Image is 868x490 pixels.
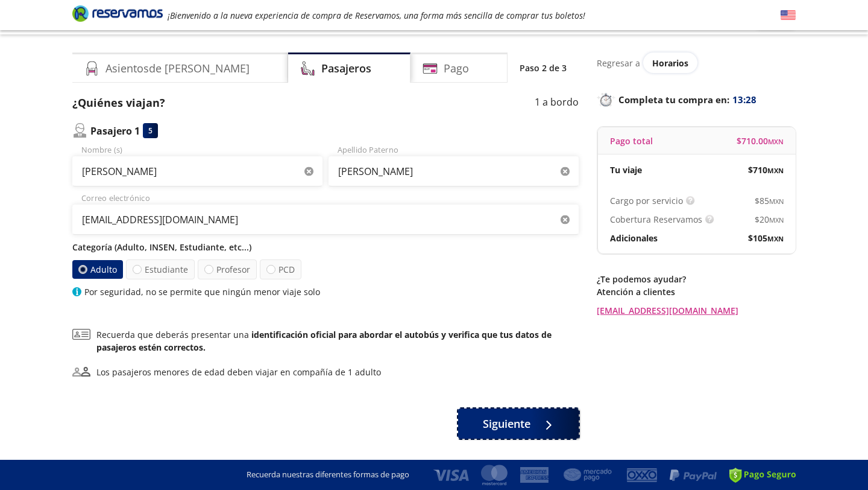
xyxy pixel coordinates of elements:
[610,213,702,226] p: Cobertura Reservamos
[198,259,257,279] label: Profesor
[96,328,579,354] p: Recuerda que deberás presentar una
[84,285,320,298] p: Por seguridad, no se permite que ningún menor viaje solo
[610,232,658,244] p: Adicionales
[535,95,579,111] p: 1 a bordo
[520,62,567,74] p: Paso 2 de 3
[769,197,784,206] small: MXN
[321,60,371,77] h4: Pasajeros
[732,93,756,107] span: 13:28
[610,194,683,207] p: Cargo por servicio
[96,329,552,353] b: identificación oficial para abordar el autobús y verifica que tus datos de pasajeros estén correc...
[247,469,409,481] p: Recuerda nuestras diferentes formas de pago
[72,156,322,186] input: Nombre (s)
[143,123,158,138] div: 5
[748,232,784,244] span: $ 105
[72,205,579,235] input: Correo electrónico
[444,60,469,77] h4: Pago
[72,4,163,22] i: Brand Logo
[755,213,784,226] span: $ 20
[260,259,301,279] label: PCD
[768,137,784,146] small: MXN
[90,124,140,138] p: Pasajero 1
[597,91,796,108] p: Completa tu compra en :
[597,52,796,73] div: Regresar a ver horarios
[769,215,784,224] small: MXN
[781,8,796,23] button: English
[483,416,530,432] span: Siguiente
[458,409,579,439] button: Siguiente
[597,304,796,317] a: [EMAIL_ADDRESS][DOMAIN_NAME]
[72,95,165,111] p: ¿Quiénes viajan?
[72,260,123,279] label: Adulto
[748,164,784,176] span: $ 710
[126,259,195,279] label: Estudiante
[755,194,784,207] span: $ 85
[737,135,784,147] span: $ 710.00
[329,156,579,186] input: Apellido Paterno
[597,57,640,69] p: Regresar a
[767,166,784,175] small: MXN
[96,366,381,378] div: Los pasajeros menores de edad deben viajar en compañía de 1 adulto
[168,10,585,21] em: ¡Bienvenido a la nueva experiencia de compra de Reservamos, una forma más sencilla de comprar tus...
[597,273,796,285] p: ¿Te podemos ayudar?
[767,234,784,243] small: MXN
[72,4,163,26] a: Brand Logo
[652,57,688,69] span: Horarios
[610,135,653,147] p: Pago total
[597,285,796,298] p: Atención a clientes
[72,241,579,253] p: Categoría (Adulto, INSEN, Estudiante, etc...)
[105,60,250,77] h4: Asientos de [PERSON_NAME]
[610,164,642,176] p: Tu viaje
